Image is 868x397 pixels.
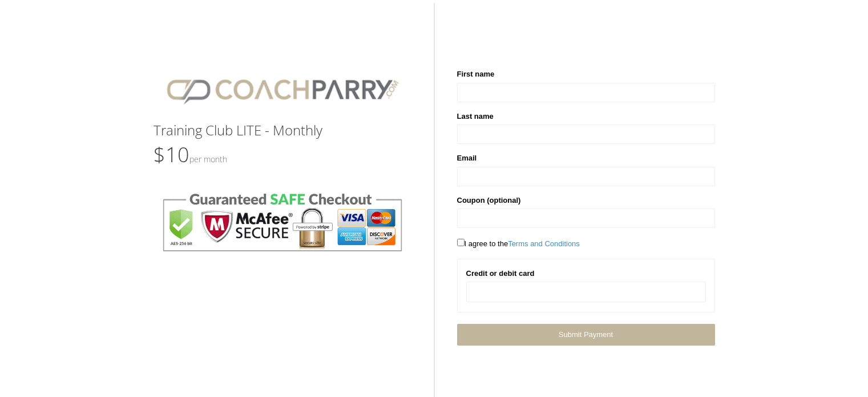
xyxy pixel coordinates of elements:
img: CPlogo.png [154,69,411,111]
label: Last name [457,111,494,122]
small: Per Month [189,154,227,165]
label: Credit or debit card [466,268,535,279]
label: First name [457,69,495,80]
span: Submit Payment [559,330,613,339]
a: Terms and Conditions [508,239,580,248]
label: Coupon (optional) [457,195,521,206]
h3: Training Club LITE - Monthly [154,123,411,138]
label: Email [457,153,477,164]
iframe: Secure card payment input frame [474,287,699,297]
a: Submit Payment [457,324,715,345]
span: $10 [154,141,227,169]
span: I agree to the [457,239,580,248]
